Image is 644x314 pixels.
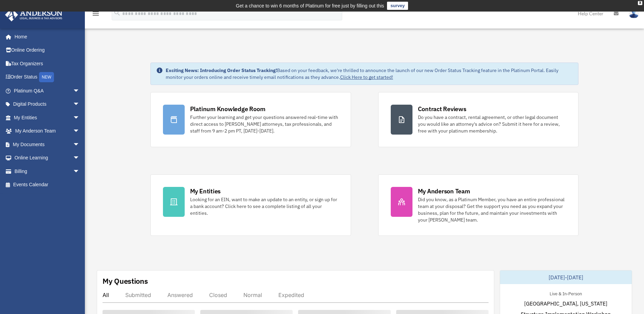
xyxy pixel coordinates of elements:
[418,105,466,113] div: Contract Reviews
[418,196,566,223] div: Did you know, as a Platinum Member, you have an entire professional team at your disposal? Get th...
[5,57,90,70] a: Tax Organizers
[113,9,121,17] i: search
[5,84,90,98] a: Platinum Q&Aarrow_drop_down
[5,43,90,57] a: Online Ordering
[150,92,351,147] a: Platinum Knowledge Room Further your learning and get your questions answered real-time with dire...
[278,292,304,298] div: Expedited
[92,12,100,18] a: menu
[638,1,642,5] div: close
[378,174,579,236] a: My Anderson Team Did you know, as a Platinum Member, you have an entire professional team at your...
[73,164,87,178] span: arrow_drop_down
[418,187,470,195] div: My Anderson Team
[125,292,151,298] div: Submitted
[39,72,54,82] div: NEW
[629,8,639,18] img: User Pic
[103,276,148,286] div: My Questions
[378,92,579,147] a: Contract Reviews Do you have a contract, rental agreement, or other legal document you would like...
[418,114,566,134] div: Do you have a contract, rental agreement, or other legal document you would like an attorney's ad...
[73,111,87,125] span: arrow_drop_down
[5,178,90,192] a: Events Calendar
[190,187,221,195] div: My Entities
[387,2,408,10] a: survey
[3,8,65,21] img: Anderson Advisors Platinum Portal
[167,292,193,298] div: Answered
[5,138,90,151] a: My Documentsarrow_drop_down
[544,290,587,297] div: Live & In-Person
[150,174,351,236] a: My Entities Looking for an EIN, want to make an update to an entity, or sign up for a bank accoun...
[5,164,90,178] a: Billingarrow_drop_down
[5,151,90,165] a: Online Learningarrow_drop_down
[243,292,262,298] div: Normal
[209,292,227,298] div: Closed
[166,67,277,73] strong: Exciting News: Introducing Order Status Tracking!
[190,105,265,113] div: Platinum Knowledge Room
[73,151,87,165] span: arrow_drop_down
[5,70,90,84] a: Order StatusNEW
[524,299,607,308] span: [GEOGRAPHIC_DATA], [US_STATE]
[500,271,632,284] div: [DATE]-[DATE]
[5,30,87,43] a: Home
[166,67,573,81] div: Based on your feedback, we're thrilled to announce the launch of our new Order Status Tracking fe...
[103,292,109,298] div: All
[5,98,90,111] a: Digital Productsarrow_drop_down
[190,114,338,134] div: Further your learning and get your questions answered real-time with direct access to [PERSON_NAM...
[92,10,100,18] i: menu
[73,124,87,138] span: arrow_drop_down
[5,111,90,124] a: My Entitiesarrow_drop_down
[5,124,90,138] a: My Anderson Teamarrow_drop_down
[340,74,393,80] a: Click Here to get started!
[73,84,87,98] span: arrow_drop_down
[236,2,384,10] div: Get a chance to win 6 months of Platinum for free just by filling out this
[73,138,87,152] span: arrow_drop_down
[190,196,338,216] div: Looking for an EIN, want to make an update to an entity, or sign up for a bank account? Click her...
[73,98,87,111] span: arrow_drop_down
